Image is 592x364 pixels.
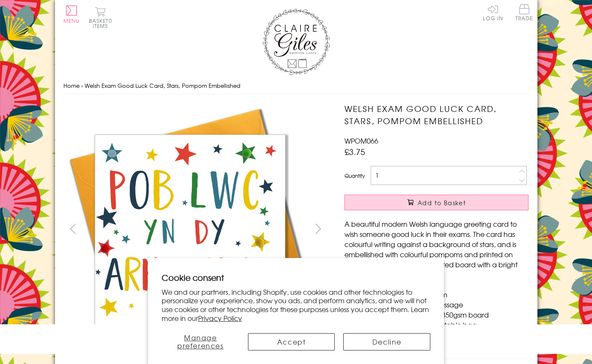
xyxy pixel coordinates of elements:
[343,333,430,350] button: Decline
[308,219,328,238] button: next
[89,7,112,28] button: Basket0 items
[63,77,529,95] nav: breadcrumbs
[262,8,330,75] img: Claire Giles Greetings Cards
[162,333,240,350] button: Manage preferences
[198,313,242,323] a: Privacy Policy
[162,288,431,323] p: We and our partners, including Shopify, use cookies and other technologies to personalize your ex...
[63,5,80,23] button: Menu
[515,4,533,21] span: Trade
[63,17,80,24] span: Menu
[418,198,466,207] span: Add to Basket
[93,17,112,30] span: 0 items
[85,81,240,90] span: Welsh Exam Good Luck Card, Stars, Pompom Embellished
[344,146,365,158] span: £3.75
[63,81,80,90] a: Home
[162,272,431,283] h2: Cookie consent
[344,195,529,210] button: Add to Basket
[344,219,529,280] p: A beautiful modern Welsh language greeting card to wish someone good luck in their exams. The car...
[177,332,224,350] span: Manage preferences
[81,81,83,90] span: ›
[344,172,365,179] label: Quantity
[483,4,503,21] a: Log In
[63,103,317,356] img: Welsh Exam Good Luck Card, Stars, Pompom Embellished
[63,219,83,238] button: prev
[515,4,533,22] a: Trade
[344,136,378,146] span: WPOM066
[248,333,335,350] button: Accept
[344,103,529,127] h1: Welsh Exam Good Luck Card, Stars, Pompom Embellished
[328,103,581,321] img: Welsh Exam Good Luck Card, Stars, Pompom Embellished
